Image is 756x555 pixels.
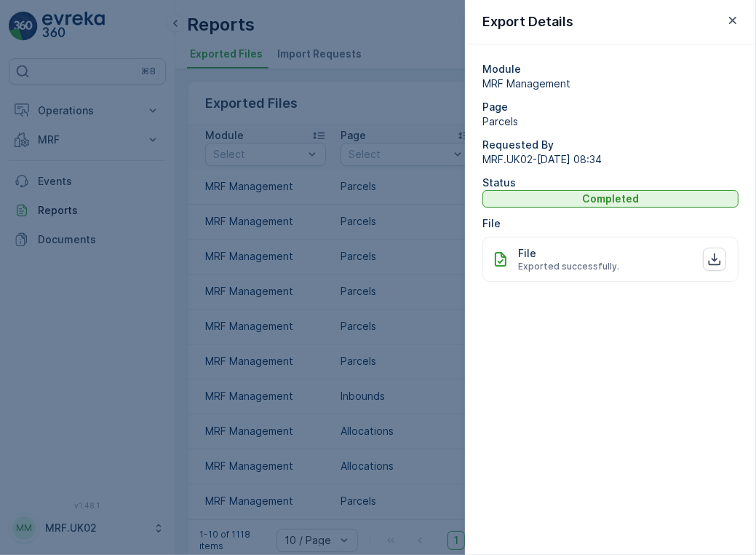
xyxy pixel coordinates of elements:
span: Exported successfully. [518,261,619,272]
p: File [482,216,739,231]
p: File [518,246,536,261]
button: Completed [482,190,739,208]
p: Export Details [482,12,573,32]
span: MRF.UK02 - [DATE] 08:34 [482,152,739,167]
p: Requested By [482,138,739,152]
span: Parcels [482,114,739,129]
span: MRF Management [482,76,739,91]
p: Page [482,100,739,114]
p: Module [482,62,739,76]
p: Status [482,176,739,190]
p: Completed [582,192,639,206]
